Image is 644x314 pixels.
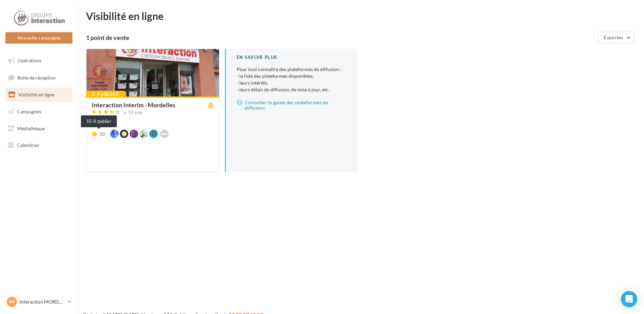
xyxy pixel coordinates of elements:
[5,32,72,44] button: Nouvelle campagne
[20,298,65,305] p: Interaction MORDELLES
[86,91,125,98] div: À publier
[237,73,347,80] li: - la liste des plateformes disponibles,
[86,11,636,21] div: Visibilité en ligne
[237,66,347,93] p: Pour tout connaître des plateformes de diffusion :
[4,105,74,119] a: Campagnes
[237,54,347,61] div: En savoir plus
[100,131,105,137] div: 10
[237,86,347,93] li: - leurs délais de diffusion, de mise à jour, etc.
[17,109,41,114] span: Campagnes
[18,58,41,63] span: Opérations
[92,102,175,108] div: Interaction Interim - Mordelles
[598,32,635,43] button: Exporter
[81,115,117,127] div: 10 À publier
[5,295,72,308] a: IM Interaction MORDELLES
[17,74,56,80] span: Boîte de réception
[18,92,55,97] span: Visibilité en ligne
[4,138,74,152] a: Calendrier
[4,53,74,68] a: Opérations
[4,70,74,85] a: Boîte de réception
[17,142,40,148] span: Calendrier
[128,110,143,115] div: 19 avis
[621,291,637,307] div: Open Intercom Messenger
[17,125,45,131] span: Médiathèque
[92,109,214,117] a: 19 avis
[86,35,595,41] div: 1 point de vente
[9,298,15,305] span: IM
[4,121,74,136] a: Médiathèque
[604,35,623,40] span: Exporter
[4,88,74,102] a: Visibilité en ligne
[237,98,347,112] a: Consulter le guide des plateformes de diffusion
[237,80,347,86] li: - leurs intérêts,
